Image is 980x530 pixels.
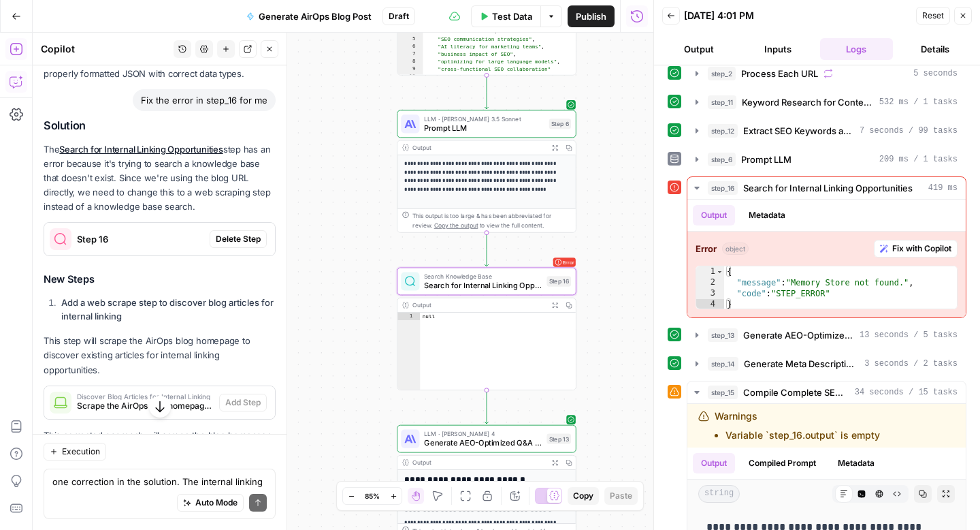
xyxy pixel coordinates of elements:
div: 10 [397,73,423,80]
button: 34 seconds / 15 tasks [687,381,966,403]
button: Metadata [740,205,794,225]
button: 3 seconds / 2 tasks [687,353,966,375]
div: ErrorSearch Knowledge BaseSearch for Internal Linking OpportunitiesStep 16Outputnull [397,268,576,390]
button: 7 seconds / 99 tasks [687,120,966,142]
button: Reset [916,7,950,25]
button: 532 ms / 1 tasks [687,91,966,113]
span: LLM · [PERSON_NAME] 3.5 Sonnet [424,114,544,123]
span: LLM · [PERSON_NAME] 4 [424,429,542,439]
p: This step will scrape the AirOps blog homepage to discover existing articles for internal linking... [44,334,276,377]
span: Compile Complete SEO and AEO Optimized Blog Post [743,386,849,399]
span: Publish [576,10,606,23]
div: 2 [696,277,724,288]
div: This output is too large & has been abbreviated for review. to view the full content. [412,211,571,230]
span: 85% [365,490,380,501]
p: The step has an error because it's trying to search a knowledge base that doesn't exist. Since we... [44,142,276,215]
div: 5 [397,35,423,43]
div: Fix the error in step_16 for me [133,89,276,111]
button: 13 seconds / 5 tasks [687,324,966,346]
span: step_14 [708,357,738,371]
div: Copilot [41,42,169,56]
span: string [698,485,740,503]
button: Details [898,38,972,60]
span: Generate AEO-Optimized Q&A Section [743,328,854,342]
span: Toggle code folding, rows 1 through 4 [716,266,723,277]
span: Prompt LLM [741,153,791,166]
h3: New Steps [44,270,276,288]
span: Process Each URL [741,67,818,80]
span: Scrape the AirOps blog homepage to discover existing articles for internal linking opportunities [77,400,214,412]
button: 209 ms / 1 tasks [687,149,966,170]
span: Discover Blog Articles for Internal Linking [77,393,214,400]
div: 8 [397,58,423,65]
div: Output [412,300,544,310]
span: step_16 [708,181,738,195]
span: object [722,243,749,255]
span: step_11 [708,95,736,109]
span: step_6 [708,153,736,166]
div: Step 13 [546,433,571,443]
div: Output [412,458,544,467]
h2: Solution [44,119,276,132]
button: Auto Mode [177,494,244,512]
span: Paste [610,490,632,502]
span: 13 seconds / 5 tasks [860,329,958,341]
button: Fix with Copilot [874,240,958,258]
span: step_2 [708,67,736,80]
span: 209 ms / 1 tasks [879,153,958,166]
button: Output [662,38,736,60]
span: step_15 [708,386,738,399]
button: Generate AirOps Blog Post [238,5,380,27]
strong: Error [696,242,717,255]
span: Draft [389,10,409,22]
div: 419 ms [687,200,966,317]
div: Output [412,143,544,153]
span: Fix with Copilot [892,243,951,255]
button: Output [693,205,735,225]
span: Generate AirOps Blog Post [259,10,372,23]
div: 1 [696,266,724,277]
button: Test Data [471,5,540,27]
div: 4 [696,299,724,310]
span: Search for Internal Linking Opportunities [424,279,542,291]
div: 9 [397,65,423,73]
g: Edge from step_16 to step_13 [485,390,488,424]
span: Delete Step [216,233,261,245]
span: step_13 [708,328,738,342]
span: 3 seconds / 2 tasks [864,358,958,370]
span: 419 ms [928,182,958,194]
span: Auto Mode [195,497,238,509]
div: Warnings [715,409,880,442]
span: Test Data [492,10,532,23]
div: 3 [696,288,724,299]
g: Edge from step_12 to step_6 [485,75,488,108]
span: Prompt LLM [424,122,544,134]
span: Search for Internal Linking Opportunities [743,181,913,195]
strong: Add a web scrape step to discover blog articles for internal linking [61,297,274,322]
button: Metadata [830,453,883,473]
a: Search for Internal Linking Opportunities [59,144,223,155]
span: 532 ms / 1 tasks [879,96,958,108]
span: Execution [62,446,100,458]
span: Step 16 [77,232,204,246]
span: Generate AEO-Optimized Q&A Section [424,437,542,449]
button: Publish [568,5,615,27]
div: 7 [397,50,423,58]
button: Copy [568,487,599,505]
div: 1 [397,313,420,320]
button: Compiled Prompt [740,453,824,473]
button: Delete Step [210,230,267,248]
span: Add Step [225,396,261,409]
li: Variable `step_16.output` is empty [725,428,880,442]
button: Inputs [741,38,815,60]
button: Logs [820,38,894,60]
div: Step 6 [549,119,571,129]
span: 34 seconds / 15 tasks [855,386,958,399]
p: This corrected approach will scrape the blog homepage URL provided in the input to discover exist... [44,428,276,486]
span: Extract SEO Keywords and Strategy [743,124,854,138]
button: Paste [604,487,638,505]
span: Keyword Research for Content Optimization [742,95,874,109]
g: Edge from step_6 to step_16 [485,233,488,266]
button: 419 ms [687,177,966,199]
span: Generate Meta Descriptions and Structured Data [744,357,859,371]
